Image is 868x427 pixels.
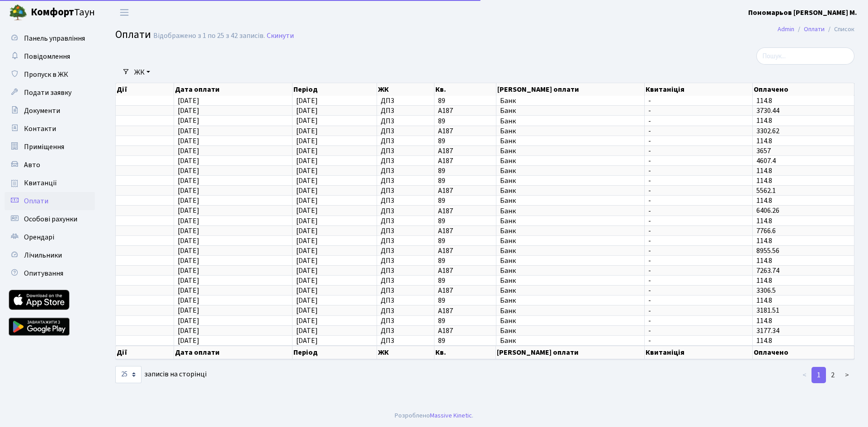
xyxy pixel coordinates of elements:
[438,107,492,114] span: А187
[131,65,154,80] a: ЖК
[500,267,641,274] span: Банк
[648,97,749,104] span: -
[296,336,318,346] span: [DATE]
[811,367,826,383] a: 1
[438,127,492,135] span: А187
[648,307,749,314] span: -
[5,174,95,192] a: Квитанції
[5,228,95,246] a: Орендарі
[296,176,318,186] span: [DATE]
[756,266,779,276] span: 7263.74
[438,237,492,244] span: 89
[24,52,70,61] span: Повідомлення
[5,192,95,210] a: Оплати
[296,316,318,326] span: [DATE]
[500,177,641,184] span: Банк
[430,411,472,420] a: Massive Kinetic
[178,226,199,236] span: [DATE]
[178,306,199,316] span: [DATE]
[438,307,492,314] span: А187
[756,236,772,246] span: 114.8
[115,27,151,42] span: Оплати
[178,156,199,166] span: [DATE]
[115,366,142,383] select: записів на сторінці
[267,32,294,40] a: Скинути
[5,66,95,84] a: Пропуск в ЖК
[24,232,54,242] span: Орендарі
[381,197,430,204] span: ДП3
[31,5,95,20] span: Таун
[756,116,772,126] span: 114.8
[500,237,641,244] span: Банк
[500,147,641,155] span: Банк
[648,137,749,145] span: -
[296,156,318,166] span: [DATE]
[381,327,430,334] span: ДП3
[753,83,854,96] th: Оплачено
[178,126,199,136] span: [DATE]
[377,346,434,359] th: ЖК
[153,32,265,40] div: Відображено з 1 по 25 з 42 записів.
[178,166,199,176] span: [DATE]
[500,327,641,334] span: Банк
[5,47,95,66] a: Повідомлення
[381,307,430,314] span: ДП3
[381,207,430,215] span: ДП3
[24,142,64,152] span: Приміщення
[756,306,779,316] span: 3181.51
[756,47,854,65] input: Пошук...
[840,367,854,383] a: >
[296,296,318,305] span: [DATE]
[178,196,199,206] span: [DATE]
[648,157,749,164] span: -
[24,33,85,43] span: Панель управління
[178,106,199,116] span: [DATE]
[756,276,772,286] span: 114.8
[500,207,641,215] span: Банк
[438,157,492,164] span: А187
[648,337,749,344] span: -
[381,297,430,304] span: ДП3
[381,237,430,244] span: ДП3
[381,97,430,104] span: ДП3
[296,196,318,206] span: [DATE]
[756,176,772,186] span: 114.8
[438,187,492,194] span: А187
[645,83,753,96] th: Квитаніція
[648,147,749,155] span: -
[31,5,74,19] b: Комфорт
[500,297,641,304] span: Банк
[296,246,318,256] span: [DATE]
[438,267,492,274] span: А187
[500,277,641,284] span: Банк
[756,106,779,116] span: 3730.44
[381,177,430,184] span: ДП3
[24,88,71,98] span: Подати заявку
[748,7,857,18] a: Пономарьов [PERSON_NAME] М.
[5,210,95,228] a: Особові рахунки
[296,96,318,106] span: [DATE]
[9,4,27,22] img: logo.png
[178,96,199,106] span: [DATE]
[648,287,749,294] span: -
[178,236,199,246] span: [DATE]
[381,147,430,155] span: ДП3
[178,216,199,226] span: [DATE]
[5,29,95,47] a: Панель управління
[178,326,199,336] span: [DATE]
[178,316,199,326] span: [DATE]
[500,317,641,324] span: Банк
[381,117,430,125] span: ДП3
[296,256,318,266] span: [DATE]
[381,257,430,264] span: ДП3
[500,217,641,225] span: Банк
[756,196,772,206] span: 114.8
[296,186,318,196] span: [DATE]
[500,197,641,204] span: Банк
[500,307,641,314] span: Банк
[500,287,641,294] span: Банк
[648,167,749,174] span: -
[296,126,318,136] span: [DATE]
[438,177,492,184] span: 89
[24,106,60,116] span: Документи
